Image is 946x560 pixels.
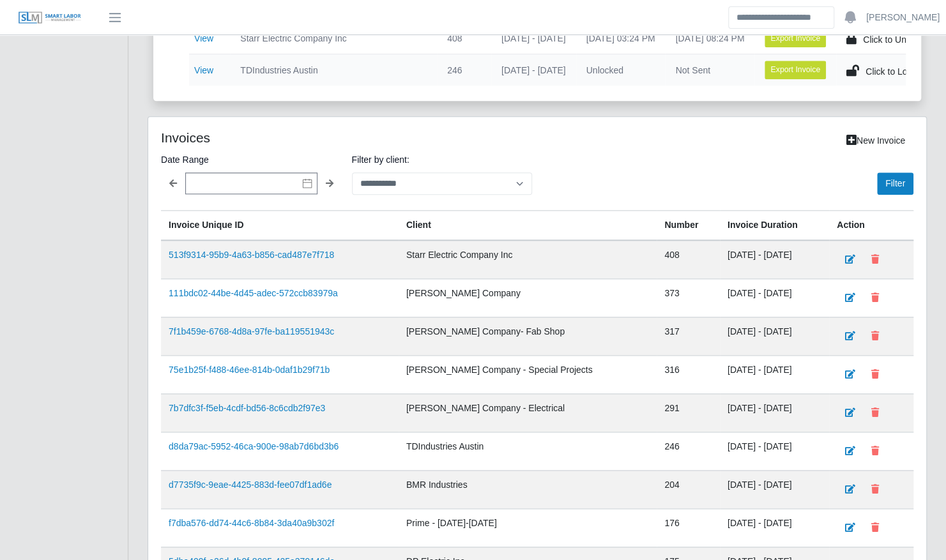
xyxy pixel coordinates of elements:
td: BMR Industries [399,470,657,508]
label: Date Range [161,152,342,167]
h4: Invoices [161,130,463,146]
a: View [194,33,213,43]
a: [PERSON_NAME] [866,11,940,24]
td: 246 [437,54,491,86]
td: [DATE] 08:24 PM [665,23,754,54]
td: Not Sent [665,54,754,86]
th: Invoice Duration [720,210,829,240]
td: 291 [657,393,720,432]
a: 111bdc02-44be-4d45-adec-572ccb83979a [169,288,338,298]
a: 513f9314-95b9-4a63-b856-cad487e7f718 [169,250,334,260]
td: [DATE] - [DATE] [720,355,829,393]
img: SLM Logo [18,11,82,25]
td: 246 [657,432,720,470]
td: [PERSON_NAME] Company- Fab Shop [399,317,657,355]
button: Filter [877,172,913,195]
a: 75e1b25f-f488-46ee-814b-0daf1b29f71b [169,365,330,375]
td: 317 [657,317,720,355]
td: [DATE] - [DATE] [720,393,829,432]
td: TDIndustries Austin [230,54,437,86]
td: Starr Electric Company Inc [399,240,657,279]
td: Starr Electric Company Inc [230,23,437,54]
td: Prime - [DATE]-[DATE] [399,508,657,547]
td: Unlocked [576,54,666,86]
a: 7f1b459e-6768-4d8a-97fe-ba119551943c [169,326,334,337]
td: [DATE] - [DATE] [491,54,576,86]
td: 204 [657,470,720,508]
td: [DATE] - [DATE] [720,240,829,279]
td: [PERSON_NAME] Company - Electrical [399,393,657,432]
a: View [194,65,213,75]
a: d8da79ac-5952-46ca-900e-98ab7d6bd3b6 [169,441,339,451]
span: Click to Lock [866,66,916,77]
button: Export Invoice [765,61,826,79]
th: Action [829,210,913,240]
td: [DATE] - [DATE] [720,470,829,508]
input: Search [728,6,834,29]
td: [PERSON_NAME] Company - Special Projects [399,355,657,393]
td: 408 [657,240,720,279]
a: d7735f9c-9eae-4425-883d-fee07df1ad6e [169,480,332,490]
a: New Invoice [838,130,913,152]
td: [DATE] - [DATE] [491,23,576,54]
td: TDIndustries Austin [399,432,657,470]
td: 176 [657,508,720,547]
a: f7dba576-dd74-44c6-8b84-3da40a9b302f [169,518,334,528]
th: Number [657,210,720,240]
td: [DATE] - [DATE] [720,317,829,355]
td: [DATE] - [DATE] [720,432,829,470]
button: Export Invoice [765,29,826,47]
th: Client [399,210,657,240]
td: [DATE] 03:24 PM [576,23,666,54]
td: 408 [437,23,491,54]
th: Invoice Unique ID [161,210,399,240]
a: 7b7dfc3f-f5eb-4cdf-bd56-8c6cdb2f97e3 [169,403,325,413]
td: 373 [657,278,720,317]
td: 316 [657,355,720,393]
td: [DATE] - [DATE] [720,278,829,317]
td: [DATE] - [DATE] [720,508,829,547]
label: Filter by client: [352,152,533,167]
td: [PERSON_NAME] Company [399,278,657,317]
span: Click to Unlock [863,34,922,45]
